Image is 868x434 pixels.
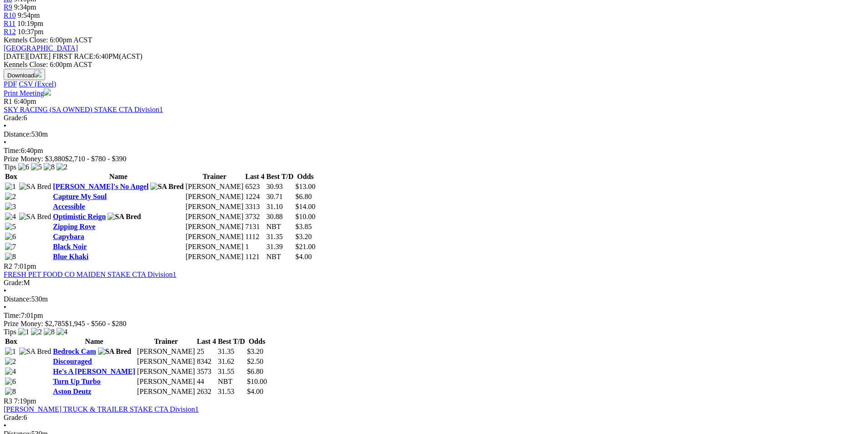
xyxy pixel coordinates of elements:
[53,183,149,190] a: [PERSON_NAME]'s No Angel
[56,163,67,171] img: 2
[4,279,864,287] div: M
[5,378,16,386] img: 6
[31,163,42,171] img: 5
[14,262,36,270] span: 7:01pm
[245,222,265,231] td: 7131
[19,347,51,356] img: SA Bred
[4,3,12,11] a: R9
[247,388,263,395] span: $4.00
[217,347,246,356] td: 31.35
[295,203,315,210] span: $14.00
[137,347,195,356] td: [PERSON_NAME]
[137,367,195,376] td: [PERSON_NAME]
[4,328,16,336] span: Tips
[4,11,16,19] a: R10
[19,213,51,221] img: SA Bred
[5,368,16,376] img: 4
[53,213,106,220] a: Optimistic Reign
[4,138,6,146] span: •
[217,337,246,346] th: Best T/D
[150,183,184,191] img: SA Bred
[53,203,85,210] a: Accessible
[4,114,864,122] div: 6
[247,357,263,365] span: $2.50
[196,357,216,366] td: 8342
[295,193,312,200] span: $6.80
[137,337,195,346] th: Trainer
[5,203,16,211] img: 3
[4,130,31,138] span: Distance:
[137,357,195,366] td: [PERSON_NAME]
[266,212,294,221] td: 30.88
[185,252,244,261] td: [PERSON_NAME]
[4,320,864,328] div: Prize Money: $2,785
[44,163,55,171] img: 8
[65,155,127,163] span: $2,710 - $780 - $390
[266,242,294,251] td: 31.39
[185,242,244,251] td: [PERSON_NAME]
[5,183,16,191] img: 1
[5,173,17,180] span: Box
[266,192,294,201] td: 30.71
[196,337,216,346] th: Last 4
[4,20,15,27] a: R11
[5,388,16,396] img: 8
[53,347,96,355] a: Bedrock Cam
[98,347,131,356] img: SA Bred
[108,213,141,221] img: SA Bred
[245,232,265,241] td: 1112
[5,253,16,261] img: 8
[5,337,17,345] span: Box
[18,11,40,19] span: 9:54pm
[4,414,864,422] div: 6
[4,114,24,122] span: Grade:
[245,242,265,251] td: 1
[34,70,41,77] img: download.svg
[4,155,864,163] div: Prize Money: $3,880
[53,378,100,385] a: Turn Up Turbo
[17,20,43,27] span: 10:19pm
[4,414,24,421] span: Grade:
[53,357,92,365] a: Discouraged
[185,202,244,211] td: [PERSON_NAME]
[14,97,36,105] span: 6:40pm
[5,357,16,366] img: 2
[4,287,6,295] span: •
[185,172,244,181] th: Trainer
[185,212,244,221] td: [PERSON_NAME]
[217,377,246,386] td: NBT
[245,252,265,261] td: 1121
[18,328,29,336] img: 1
[295,233,312,240] span: $3.20
[4,89,51,97] a: Print Meeting
[18,28,44,36] span: 10:37pm
[31,328,42,336] img: 2
[14,397,36,405] span: 7:19pm
[53,368,135,375] a: He's A [PERSON_NAME]
[185,182,244,191] td: [PERSON_NAME]
[217,367,246,376] td: 31.55
[52,337,135,346] th: Name
[266,232,294,241] td: 31.35
[4,97,12,105] span: R1
[196,387,216,396] td: 2632
[4,106,163,113] a: SKY RACING (SA OWNED) STAKE CTA Division1
[266,252,294,261] td: NBT
[5,347,16,356] img: 1
[295,223,312,230] span: $3.85
[245,172,265,181] th: Last 4
[5,193,16,201] img: 2
[4,52,51,60] span: [DATE]
[18,163,29,171] img: 6
[4,311,21,319] span: Time:
[52,52,143,60] span: 6:40PM(ACST)
[4,130,864,138] div: 530m
[4,295,864,303] div: 530m
[53,233,84,240] a: Capybara
[247,337,267,346] th: Odds
[247,378,267,385] span: $10.00
[247,347,263,355] span: $3.20
[19,183,51,191] img: SA Bred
